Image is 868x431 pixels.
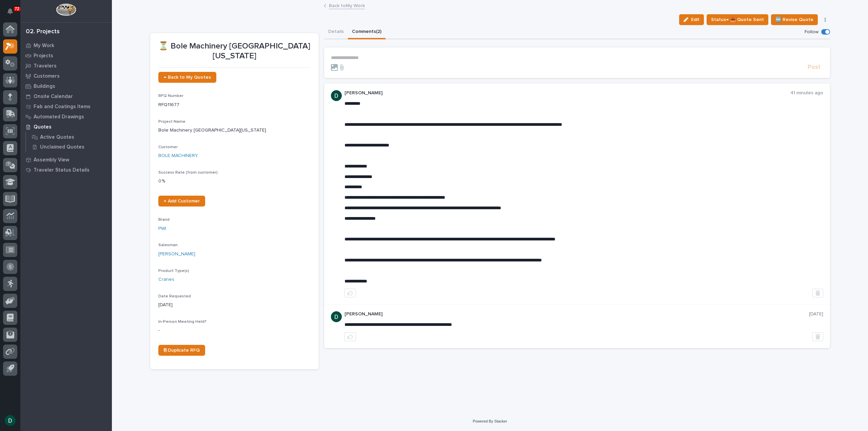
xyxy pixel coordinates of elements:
span: ← Back to My Quotes [164,75,211,80]
img: ACg8ocJgdhFn4UJomsYM_ouCmoNuTXbjHW0N3LU2ED0DpQ4pt1V6hA=s96-c [331,311,342,322]
a: Travelers [20,61,112,71]
a: [PERSON_NAME] [158,251,195,258]
a: ← Back to My Quotes [158,72,216,83]
span: Post [808,63,821,71]
p: 0 % [158,178,311,185]
span: Date Requested [158,294,191,298]
p: Onsite Calendar [34,94,73,100]
a: Buildings [20,81,112,91]
button: Notifications [3,4,17,18]
button: like this post [344,289,356,297]
button: Delete post [812,332,823,341]
button: users-avatar [3,413,17,428]
a: BOLE MACHINERY [158,152,198,159]
p: Traveler Status Details [34,167,90,173]
a: ⎘ Duplicate RFQ [158,345,205,356]
p: [PERSON_NAME] [344,311,809,317]
p: Travelers [34,63,57,69]
p: Bole Machinery [GEOGRAPHIC_DATA][US_STATE] [158,127,311,134]
button: Delete post [812,289,823,297]
p: Unclaimed Quotes [40,144,84,150]
p: Active Quotes [40,134,74,140]
a: Assembly View [20,155,112,165]
a: Powered By Stacker [473,419,507,423]
p: [DATE] [809,311,823,317]
img: ACg8ocJgdhFn4UJomsYM_ouCmoNuTXbjHW0N3LU2ED0DpQ4pt1V6hA=s96-c [331,90,342,101]
p: ⏳ Bole Machinery [GEOGRAPHIC_DATA][US_STATE] [158,41,311,61]
a: Quotes [20,122,112,132]
div: Notifications72 [8,8,17,19]
span: Success Rate (from customer) [158,171,218,175]
a: + Add Customer [158,196,205,207]
p: Follow [805,29,818,35]
a: Traveler Status Details [20,165,112,175]
p: My Work [34,43,54,49]
p: Assembly View [34,157,69,163]
p: Automated Drawings [34,114,84,120]
span: Edit [691,17,699,23]
p: [PERSON_NAME] [344,90,790,96]
span: Salesman [158,243,178,247]
a: Fab and Coatings Items [20,101,112,112]
span: In-Person Meeting Held? [158,320,206,324]
span: 🆕 Revise Quote [775,16,813,24]
a: My Work [20,40,112,51]
span: + Add Customer [164,199,200,203]
a: Automated Drawings [20,112,112,122]
button: Status→ 📤 Quote Sent [707,14,768,25]
button: Edit [679,14,704,25]
button: like this post [344,332,356,341]
span: RFQ Number [158,94,183,98]
a: Unclaimed Quotes [26,142,112,152]
div: 02. Projects [26,28,60,36]
a: Customers [20,71,112,81]
p: Customers [34,73,60,79]
p: Fab and Coatings Items [34,104,91,110]
a: Cranes [158,276,174,283]
p: - [158,327,311,334]
span: ⎘ Duplicate RFQ [164,348,200,353]
a: Back toMy Work [329,1,365,9]
button: Details [324,25,348,39]
a: Projects [20,51,112,61]
span: Status→ 📤 Quote Sent [711,16,764,24]
a: Onsite Calendar [20,91,112,101]
p: Projects [34,53,53,59]
p: RFQ11677 [158,101,311,109]
p: [DATE] [158,301,311,309]
span: Project Name [158,120,185,124]
p: Buildings [34,83,55,90]
button: 🆕 Revise Quote [771,14,818,25]
a: PWI [158,225,166,232]
button: Comments (2) [348,25,386,39]
p: Quotes [34,124,52,130]
button: Post [805,63,823,71]
a: Active Quotes [26,132,112,142]
img: Workspace Logo [56,3,76,16]
p: 72 [15,6,19,11]
span: Customer [158,145,178,149]
p: 41 minutes ago [790,90,823,96]
span: Brand [158,218,170,222]
span: Product Type(s) [158,269,189,273]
